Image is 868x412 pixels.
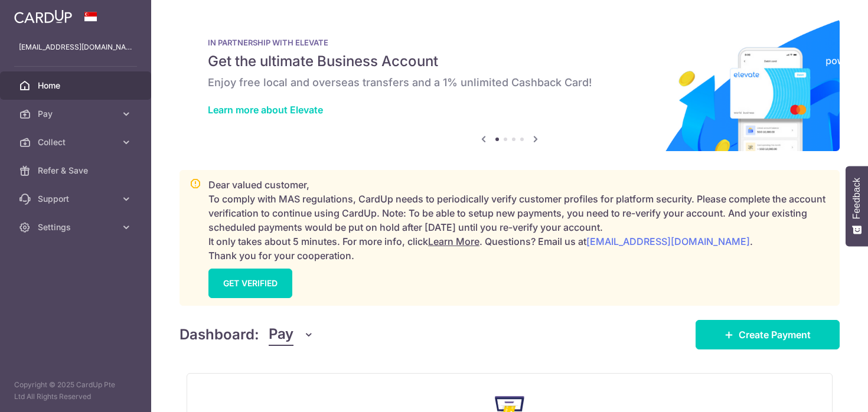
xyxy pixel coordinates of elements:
[269,323,293,346] span: Pay
[38,80,116,91] span: Home
[739,328,811,342] span: Create Payment
[38,108,116,120] span: Pay
[269,323,314,346] button: Pay
[38,193,116,205] span: Support
[851,178,862,219] span: Feedback
[14,9,72,24] img: CardUp
[208,269,292,298] a: GET VERIFIED
[208,76,811,90] h6: Enjoy free local and overseas transfers and a 1% unlimited Cashback Card!
[428,236,479,247] a: Learn More
[208,178,830,263] p: Dear valued customer, To comply with MAS regulations, CardUp needs to periodically verify custome...
[38,165,116,176] span: Refer & Save
[208,38,811,47] p: IN PARTNERSHIP WITH ELEVATE
[19,41,132,53] p: [EMAIL_ADDRESS][DOMAIN_NAME]
[38,221,116,233] span: Settings
[180,324,259,345] h4: Dashboard:
[180,19,840,151] img: Renovation banner
[846,166,868,246] button: Feedback - Show survey
[696,320,840,349] a: Create Payment
[208,104,323,116] a: Learn more about Elevate
[208,52,811,71] h5: Get the ultimate Business Account
[586,236,750,247] a: [EMAIL_ADDRESS][DOMAIN_NAME]
[38,136,116,148] span: Collect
